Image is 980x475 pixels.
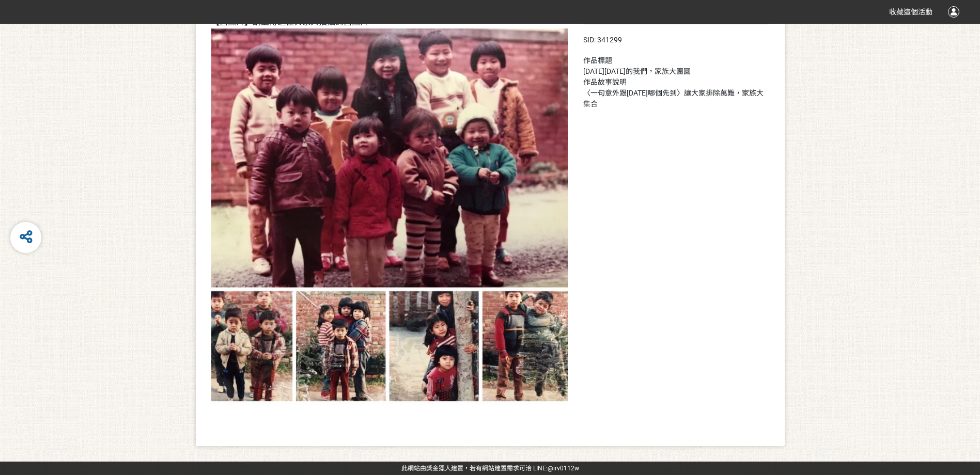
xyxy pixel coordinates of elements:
[583,88,769,109] div: 〈一句意外跟[DATE]哪個先到〉讓大家排除萬難，家族大集合
[583,66,769,77] div: [DATE][DATE]的我們，家族大團圓
[401,465,579,472] span: 可洽 LINE:
[583,36,622,44] span: SID: 341299
[548,465,579,472] a: @irv0112w
[889,8,932,16] span: 收藏這個活動
[401,465,519,472] a: 此網站由獎金獵人建置，若有網站建置需求
[583,56,612,65] span: 作品標題
[583,78,627,86] span: 作品故事說明
[211,28,568,405] img: Image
